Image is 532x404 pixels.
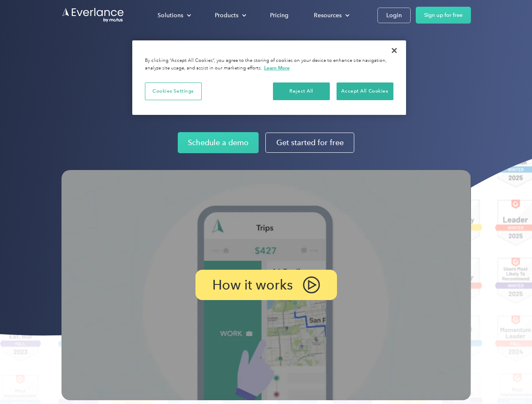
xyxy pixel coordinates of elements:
button: Reject All [273,82,330,100]
div: Pricing [270,10,289,21]
div: Cookie banner [132,40,406,115]
a: Pricing [262,8,297,23]
button: Close [385,41,404,60]
p: How it works [212,280,293,290]
div: Privacy [132,40,406,115]
div: By clicking “Accept All Cookies”, you agree to the storing of cookies on your device to enhance s... [145,57,393,72]
a: Schedule a demo [178,132,259,153]
a: Get started for free [265,133,354,153]
input: Submit [62,50,104,68]
div: Solutions [149,8,198,23]
div: Products [215,10,238,21]
a: Sign up for free [416,7,471,24]
a: Login [377,8,411,23]
button: Accept All Cookies [337,82,393,100]
a: More information about your privacy, opens in a new tab [264,65,290,71]
button: Cookies Settings [145,82,202,100]
div: Login [386,10,402,21]
div: Products [206,8,253,23]
div: Solutions [158,10,183,21]
a: Go to homepage [61,7,125,23]
div: Resources [305,8,356,23]
div: Resources [314,10,342,21]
